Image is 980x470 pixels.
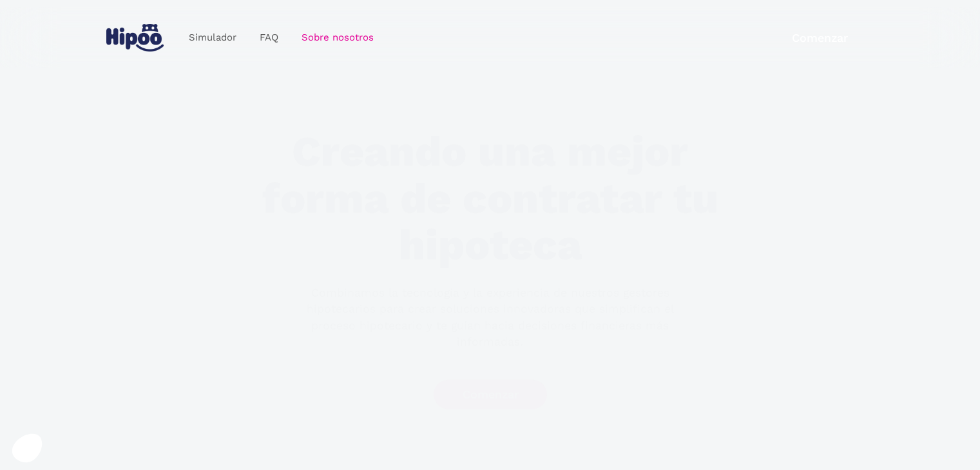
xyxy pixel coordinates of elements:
a: FAQ [248,25,290,50]
a: Comenzar [763,23,877,53]
a: Comenzar [433,380,547,410]
p: Combinamos la tecnología y la experiencia de nuestros gestores hipotecarios para crear soluciones... [283,285,697,351]
h1: Creando una mejor forma de contratar tu hipoteca [245,129,734,269]
a: Sobre nosotros [290,25,385,50]
a: home [104,19,167,57]
a: Simulador [177,25,248,50]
